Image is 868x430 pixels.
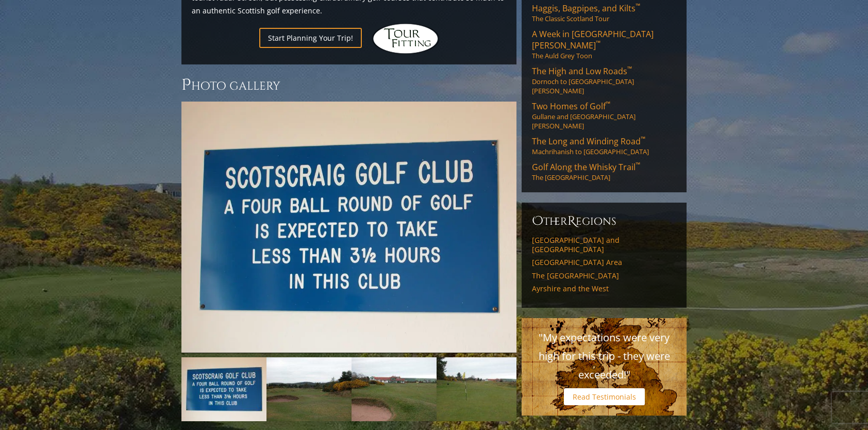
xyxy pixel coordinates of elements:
img: Hidden Links [372,23,439,54]
a: [GEOGRAPHIC_DATA] Area [532,258,676,267]
sup: ™ [606,100,610,108]
span: R [567,213,576,229]
a: [GEOGRAPHIC_DATA] and [GEOGRAPHIC_DATA] [532,236,676,254]
span: O [532,213,543,229]
sup: ™ [641,135,645,143]
a: The High and Low Roads™Dornoch to [GEOGRAPHIC_DATA][PERSON_NAME] [532,65,676,95]
h3: Photo Gallery [181,75,516,95]
a: The Long and Winding Road™Machrihanish to [GEOGRAPHIC_DATA] [532,136,676,156]
a: Start Planning Your Trip! [259,28,362,48]
p: "My expectations were very high for this trip - they were exceeded!" [532,328,676,384]
a: Read Testimonials [564,388,645,405]
span: Haggis, Bagpipes, and Kilts [532,3,640,14]
h6: ther egions [532,213,676,229]
span: A Week in [GEOGRAPHIC_DATA][PERSON_NAME] [532,28,654,51]
sup: ™ [596,39,600,47]
span: The Long and Winding Road [532,136,645,147]
a: Ayrshire and the West [532,284,676,293]
a: A Week in [GEOGRAPHIC_DATA][PERSON_NAME]™The Auld Grey Toon [532,28,676,60]
sup: ™ [636,2,640,10]
a: Two Homes of Golf™Gullane and [GEOGRAPHIC_DATA][PERSON_NAME] [532,101,676,130]
span: Two Homes of Golf [532,101,610,112]
a: Golf Along the Whisky Trail™The [GEOGRAPHIC_DATA] [532,161,676,182]
sup: ™ [627,64,632,73]
sup: ™ [636,160,640,169]
span: The High and Low Roads [532,65,632,77]
a: Haggis, Bagpipes, and Kilts™The Classic Scotland Tour [532,3,676,23]
a: The [GEOGRAPHIC_DATA] [532,271,676,280]
span: Golf Along the Whisky Trail [532,161,640,173]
